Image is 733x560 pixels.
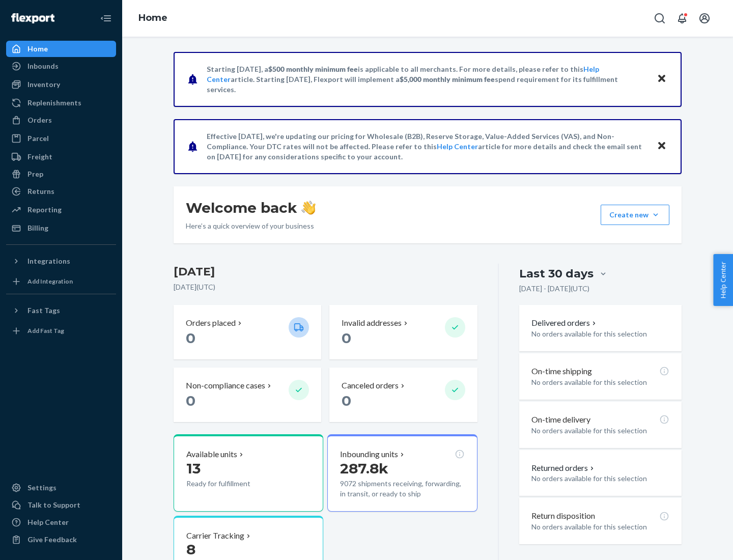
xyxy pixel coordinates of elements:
[27,169,43,179] div: Prep
[6,112,116,128] a: Orders
[531,414,590,426] p: On-time delivery
[342,317,402,329] p: Invalid addresses
[96,8,116,29] button: Close Navigation
[6,302,116,319] button: Fast Tags
[6,149,116,165] a: Freight
[186,460,201,477] span: 13
[174,282,477,292] p: [DATE] ( UTC )
[268,65,358,73] span: $500 monthly minimum fee
[27,44,48,54] div: Home
[186,199,316,217] h1: Welcome back
[186,221,316,231] p: Here’s a quick overview of your business
[519,266,594,282] div: Last 30 days
[519,284,589,294] p: [DATE] - [DATE] ( UTC )
[174,368,321,422] button: Non-compliance cases 0
[655,72,668,87] button: Close
[601,205,669,225] button: Create new
[6,323,116,339] a: Add Fast Tag
[27,500,80,510] div: Talk to Support
[6,41,116,57] a: Home
[27,79,60,90] div: Inventory
[27,133,49,144] div: Parcel
[27,61,59,71] div: Inbounds
[6,58,116,74] a: Inbounds
[186,380,265,391] p: Non-compliance cases
[342,329,351,347] span: 0
[327,434,477,512] button: Inbounding units287.8k9072 shipments receiving, forwarding, in transit, or ready to ship
[531,522,669,532] p: No orders available for this selection
[207,131,647,162] p: Effective [DATE], we're updating our pricing for Wholesale (B2B), Reserve Storage, Value-Added Se...
[27,186,54,197] div: Returns
[27,517,69,527] div: Help Center
[6,497,116,513] a: Talk to Support
[27,483,57,493] div: Settings
[27,535,77,545] div: Give Feedback
[27,152,52,162] div: Freight
[531,317,598,329] button: Delivered orders
[6,220,116,236] a: Billing
[531,329,669,339] p: No orders available for this selection
[329,305,477,359] button: Invalid addresses 0
[340,479,464,499] p: 9072 shipments receiving, forwarding, in transit, or ready to ship
[400,75,495,83] span: $5,000 monthly minimum fee
[531,473,669,484] p: No orders available for this selection
[531,462,596,474] button: Returned orders
[650,8,670,29] button: Open Search Box
[6,76,116,93] a: Inventory
[27,256,70,266] div: Integrations
[186,329,195,347] span: 0
[186,541,195,558] span: 8
[186,479,280,489] p: Ready for fulfillment
[6,166,116,182] a: Prep
[186,449,237,460] p: Available units
[655,139,668,154] button: Close
[340,449,398,460] p: Inbounding units
[130,4,176,33] ol: breadcrumbs
[27,223,48,233] div: Billing
[207,64,647,95] p: Starting [DATE], a is applicable to all merchants. For more details, please refer to this article...
[6,273,116,290] a: Add Integration
[6,95,116,111] a: Replenishments
[6,202,116,218] a: Reporting
[6,480,116,496] a: Settings
[27,98,81,108] div: Replenishments
[531,426,669,436] p: No orders available for this selection
[27,205,62,215] div: Reporting
[6,183,116,200] a: Returns
[301,201,316,215] img: hand-wave emoji
[186,317,236,329] p: Orders placed
[531,377,669,387] p: No orders available for this selection
[342,380,399,391] p: Canceled orders
[531,510,595,522] p: Return disposition
[174,305,321,359] button: Orders placed 0
[342,392,351,409] span: 0
[11,13,54,23] img: Flexport logo
[174,264,477,280] h3: [DATE]
[6,531,116,548] button: Give Feedback
[6,253,116,269] button: Integrations
[437,142,478,151] a: Help Center
[27,115,52,125] div: Orders
[138,12,167,23] a: Home
[174,434,323,512] button: Available units13Ready for fulfillment
[6,514,116,530] a: Help Center
[27,305,60,316] div: Fast Tags
[713,254,733,306] button: Help Center
[694,8,715,29] button: Open account menu
[531,366,592,377] p: On-time shipping
[186,530,244,542] p: Carrier Tracking
[27,326,64,335] div: Add Fast Tag
[672,8,692,29] button: Open notifications
[6,130,116,147] a: Parcel
[329,368,477,422] button: Canceled orders 0
[186,392,195,409] span: 0
[340,460,388,477] span: 287.8k
[27,277,73,286] div: Add Integration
